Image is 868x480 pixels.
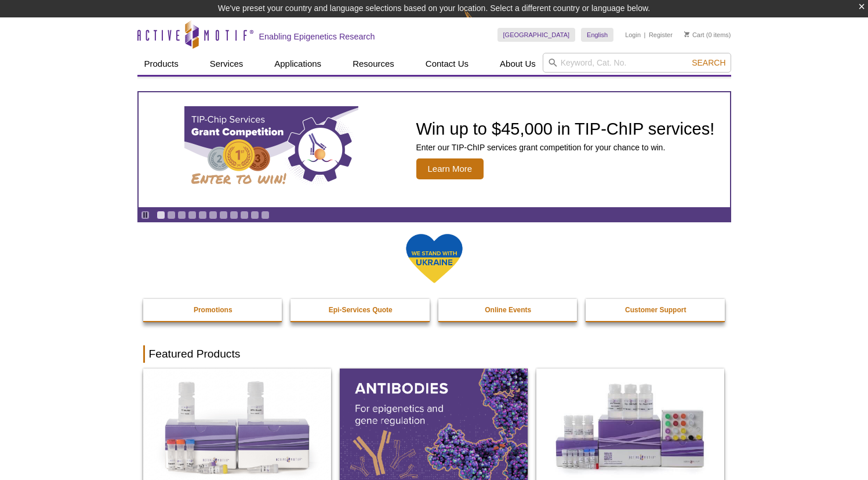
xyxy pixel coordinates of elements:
a: Go to slide 11 [261,211,270,219]
a: Go to slide 10 [250,211,259,219]
p: Enter our TIP-ChIP services grant competition for your chance to win. [416,142,715,153]
img: Change Here [464,9,495,36]
input: Keyword, Cat. No. [543,53,731,73]
a: Cart [684,31,704,39]
a: [GEOGRAPHIC_DATA] [497,28,576,42]
a: TIP-ChIP Services Grant Competition Win up to $45,000 in TIP-ChIP services! Enter our TIP-ChIP se... [139,92,730,207]
a: Online Events [438,299,579,321]
strong: Epi-Services Quote [329,306,393,314]
a: Go to slide 1 [157,211,165,219]
a: Customer Support [586,299,726,321]
a: Products [137,53,186,75]
h2: Win up to $45,000 in TIP-ChIP services! [416,120,715,138]
strong: Promotions [194,306,233,314]
h2: Featured Products [143,345,725,363]
a: Contact Us [419,53,475,75]
span: Learn More [416,158,484,179]
img: We Stand With Ukraine [405,233,463,284]
a: Epi-Services Quote [290,299,431,321]
a: Go to slide 3 [177,211,186,219]
a: Go to slide 4 [188,211,197,219]
a: Go to slide 8 [230,211,238,219]
a: Toggle autoplay [141,211,150,219]
a: Applications [267,53,328,75]
a: Resources [346,53,401,75]
a: Go to slide 9 [240,211,249,219]
img: TIP-ChIP Services Grant Competition [184,106,358,193]
a: Go to slide 6 [209,211,217,219]
strong: Online Events [485,306,531,314]
a: Go to slide 2 [167,211,176,219]
a: Login [625,31,641,39]
img: Your Cart [684,31,689,37]
a: Go to slide 5 [198,211,207,219]
a: About Us [493,53,543,75]
strong: Customer Support [625,306,686,314]
a: Register [649,31,673,39]
a: Services [203,53,250,75]
h2: Enabling Epigenetics Research [259,31,375,42]
a: Go to slide 7 [219,211,228,219]
li: | [644,28,646,42]
span: Search [692,58,725,67]
a: Promotions [143,299,284,321]
button: Search [688,57,729,68]
a: English [581,28,613,42]
article: TIP-ChIP Services Grant Competition [139,92,730,207]
li: (0 items) [684,28,731,42]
